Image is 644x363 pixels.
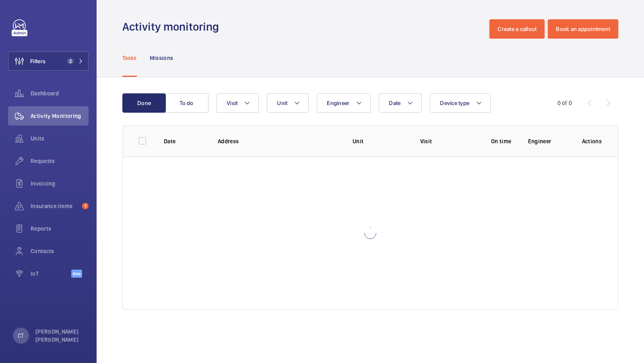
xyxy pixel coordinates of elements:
[353,137,407,145] p: Unit
[122,19,224,34] h1: Activity monitoring
[164,137,205,145] p: Date
[389,100,400,106] span: Date
[31,225,89,233] span: Reports
[487,137,515,145] p: On time
[557,99,572,107] div: 0 of 0
[165,93,208,113] button: To do
[150,54,173,62] p: Missions
[379,93,422,113] button: Date
[30,57,45,65] span: Filters
[71,270,82,278] span: Beta
[327,100,349,106] span: Engineer
[18,332,24,340] p: CT
[31,112,89,120] span: Activity Monitoring
[217,93,259,113] button: Visit
[528,137,569,145] p: Engineer
[31,89,89,97] span: Dashboard
[548,19,618,39] button: Book an appointment
[227,100,237,106] span: Visit
[82,203,89,209] span: 1
[35,328,84,344] p: [PERSON_NAME] [PERSON_NAME]
[277,100,287,106] span: Unit
[31,179,89,188] span: Invoicing
[489,19,545,39] button: Create a callout
[8,52,89,71] button: Filters2
[31,157,89,165] span: Requests
[122,93,166,113] button: Done
[31,134,89,142] span: Units
[267,93,309,113] button: Unit
[31,202,79,210] span: Insurance items
[31,270,71,278] span: IoT
[420,137,475,145] p: Visit
[31,247,89,255] span: Contacts
[218,137,340,145] p: Address
[440,100,469,106] span: Device type
[582,137,602,145] p: Actions
[122,54,137,62] p: Tasks
[317,93,371,113] button: Engineer
[430,93,491,113] button: Device type
[67,58,74,64] span: 2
